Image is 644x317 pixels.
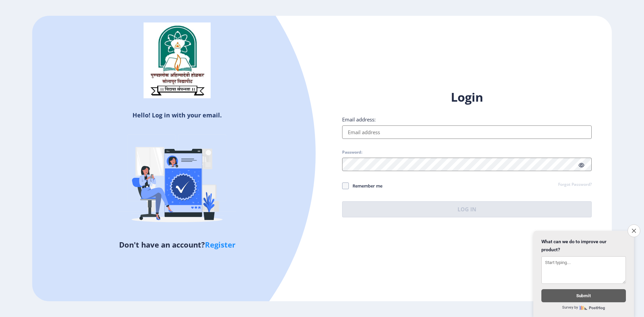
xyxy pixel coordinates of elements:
a: Register [205,240,235,250]
a: Forgot Password? [558,182,592,188]
span: Remember me [349,182,382,190]
h5: Don't have an account? [37,239,317,250]
label: Email address: [342,116,376,123]
input: Email address [342,125,592,139]
button: Log In [342,201,592,217]
label: Password: [342,150,362,155]
img: sulogo.png [144,22,211,98]
img: Verified-rafiki.svg [118,122,236,239]
h1: Login [342,89,592,105]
